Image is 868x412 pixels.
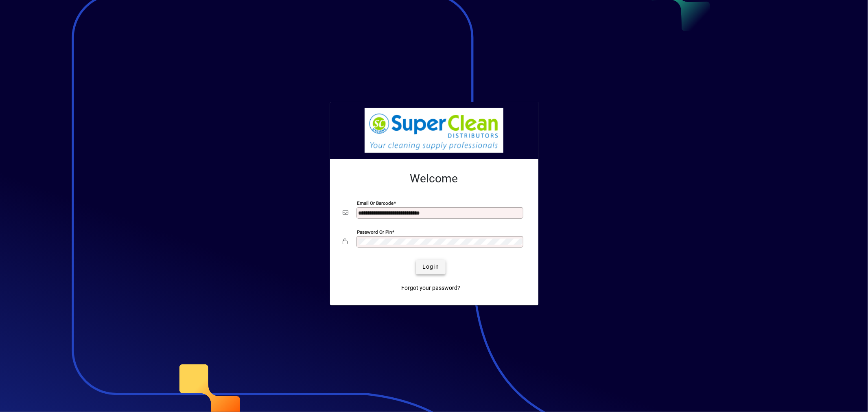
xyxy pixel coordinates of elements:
[343,172,525,186] h2: Welcome
[357,200,394,206] mat-label: Email or Barcode
[416,260,446,274] button: Login
[401,284,460,292] span: Forgot your password?
[398,281,464,296] a: Forgot your password?
[422,263,439,271] span: Login
[357,229,392,234] mat-label: Password or Pin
